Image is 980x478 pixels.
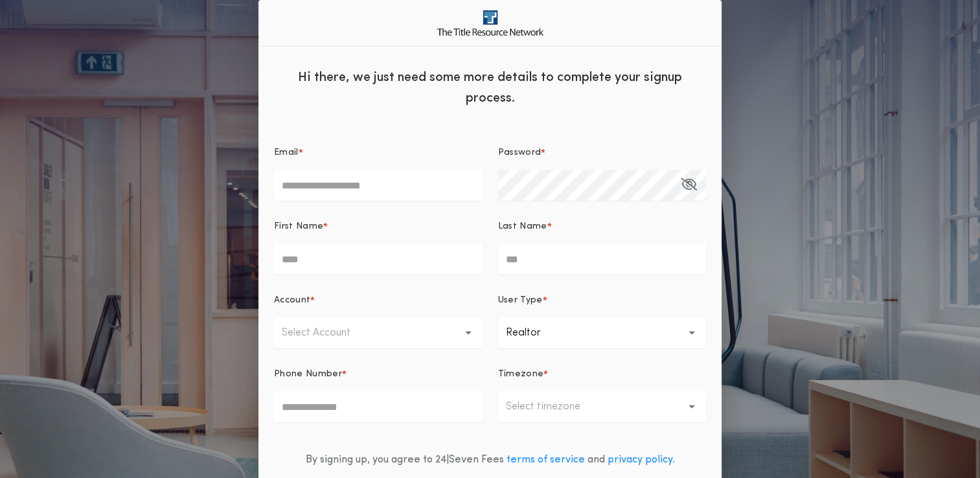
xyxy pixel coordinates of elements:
input: Email* [274,170,483,201]
p: Account [274,294,310,307]
button: Select Account [274,317,483,348]
p: First Name [274,220,323,233]
p: Select timezone [506,399,601,415]
p: Phone Number [274,368,342,381]
p: Email [274,146,299,159]
a: terms of service [507,455,585,465]
img: logo [437,10,543,36]
p: Select Account [282,325,371,341]
input: First Name* [274,244,483,275]
button: Realtor [498,317,707,348]
p: Last Name [498,220,547,233]
input: Password* [498,170,707,201]
button: Password* [681,170,697,201]
input: Phone Number* [274,391,483,422]
div: Hi there, we just need some more details to complete your signup process. [258,57,722,115]
p: Timezone [498,368,544,381]
input: Last Name* [498,244,707,275]
a: privacy policy. [608,455,675,465]
div: By signing up, you agree to 24|Seven Fees and [306,452,675,468]
button: Select timezone [498,391,707,422]
p: Realtor [506,325,562,341]
p: Password [498,146,541,159]
p: User Type [498,294,543,307]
